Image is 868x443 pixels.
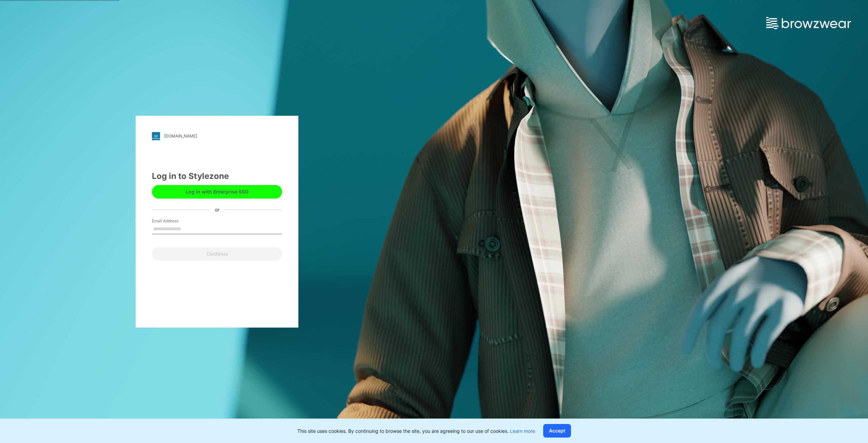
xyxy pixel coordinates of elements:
img: stylezone-logo.562084cfcfab977791bfbf7441f1a819.svg [152,132,160,140]
button: Log in with Enterprise SSO [152,185,282,199]
div: Log in to Stylezone [152,170,282,182]
a: [DOMAIN_NAME] [152,132,282,140]
div: [DOMAIN_NAME] [164,133,197,139]
label: Email Address [152,218,199,224]
button: Accept [543,424,571,438]
p: This site uses cookies. By continuing to browse the site, you are agreeing to our use of cookies. [297,427,535,435]
div: or [210,206,225,213]
img: browzwear-logo.e42bd6dac1945053ebaf764b6aa21510.svg [766,17,851,29]
a: Learn more [510,428,535,434]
